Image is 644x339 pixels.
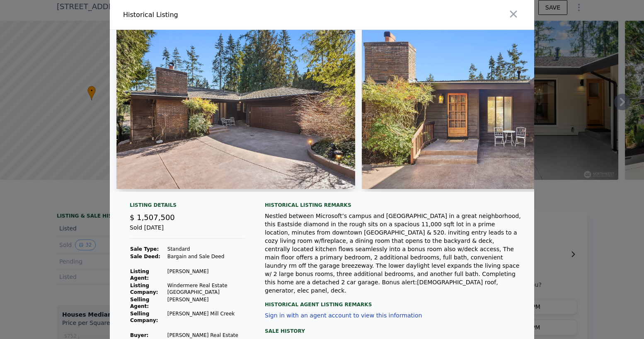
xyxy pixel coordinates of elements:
strong: Sale Type: [130,246,159,252]
td: Standard [167,245,245,253]
td: [PERSON_NAME] [167,296,245,310]
td: [PERSON_NAME] Mill Creek [167,310,245,324]
div: Sold [DATE] [130,223,245,239]
span: $ 1,507,500 [130,213,175,222]
strong: Sale Deed: [130,254,160,259]
div: Nestled between Microsoft’s campus and [GEOGRAPHIC_DATA] in a great neighborhood, this Eastside d... [265,212,521,295]
td: Windermere Real Estate [GEOGRAPHIC_DATA] [167,282,245,296]
td: [PERSON_NAME] [167,268,245,282]
strong: Buyer : [130,332,148,338]
strong: Listing Agent: [130,269,149,281]
img: Property Img [362,30,600,189]
img: Property Img [116,30,355,189]
div: Historical Agent Listing Remarks [265,295,521,308]
div: Historical Listing [123,10,319,20]
div: Historical Listing remarks [265,202,521,208]
strong: Selling Agent: [130,297,149,309]
strong: Listing Company: [130,283,158,295]
div: Sale History [265,326,521,336]
div: Listing Details [130,202,245,212]
strong: Selling Company: [130,311,158,323]
button: Sign in with an agent account to view this information [265,312,422,319]
td: Bargain and Sale Deed [167,253,245,260]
